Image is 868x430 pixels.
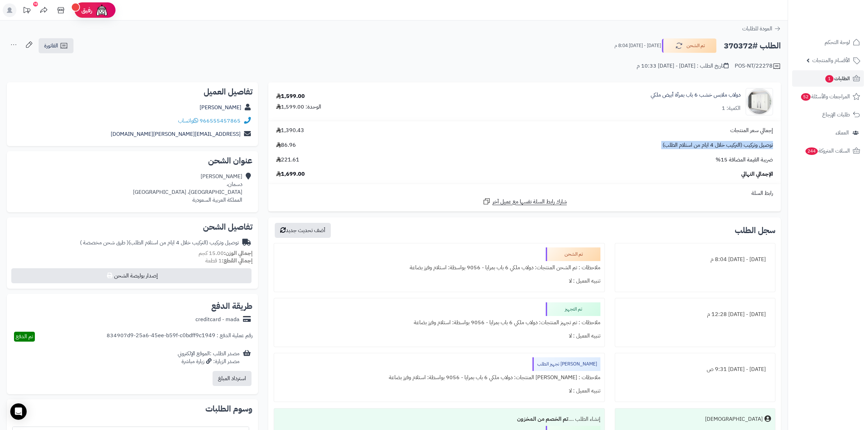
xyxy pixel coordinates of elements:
[825,74,850,83] span: الطلبات
[276,103,321,111] div: الوحدة: 1,599.00
[546,247,600,261] div: تم الشحن
[205,257,253,265] small: 1 قطعة
[662,39,717,53] button: تم الشحن
[735,226,775,234] h3: سجل الطلب
[33,2,38,6] div: 10
[741,170,773,178] span: الإجمالي النهائي
[735,62,781,70] div: POS-NT/22278
[12,223,253,231] h2: تفاصيل الشحن
[492,198,567,206] span: شارك رابط السلة نفسها مع عميل آخر
[812,56,850,65] span: الأقسام والمنتجات
[213,371,252,386] button: استرداد المبلغ
[822,110,850,119] span: طلبات الإرجاع
[619,253,771,266] div: [DATE] - [DATE] 8:04 م
[716,156,773,164] span: ضريبة القيمة المضافة 15%
[825,75,834,83] span: 1
[44,42,58,50] span: الفاتورة
[80,239,128,247] span: ( طرق شحن مخصصة )
[278,274,600,288] div: تنبيه العميل : لا
[16,332,33,341] span: تم الدفع
[278,413,600,426] div: إنشاء الطلب ....
[792,88,864,105] a: المراجعات والأسئلة52
[275,223,331,238] button: أضف تحديث جديد
[178,117,198,125] a: واتساب
[95,3,109,17] img: ai-face.png
[651,91,741,99] a: دولاب ملابس خشب 6 باب بمرآة أبيض ملكي
[39,38,73,53] a: الفاتورة
[792,34,864,51] a: لوحة التحكم
[805,146,850,156] span: السلات المتروكة
[224,249,253,257] strong: إجمالي الوزن:
[746,88,773,115] img: 1733065410-1-90x90.jpg
[276,170,305,178] span: 1,699.00
[792,70,864,87] a: الطلبات1
[546,302,600,316] div: تم التجهيز
[836,128,849,138] span: العملاء
[825,38,850,47] span: لوحة التحكم
[276,141,296,149] span: 86.96
[483,197,567,206] a: شارك رابط السلة نفسها مع عميل آخر
[822,15,862,30] img: logo-2.png
[11,268,252,283] button: إصدار بوليصة الشحن
[724,39,781,53] h2: الطلب #370372
[619,308,771,321] div: [DATE] - [DATE] 12:28 م
[742,25,772,33] span: العودة للطلبات
[278,384,600,398] div: تنبيه العميل : لا
[805,147,818,155] span: 244
[195,316,240,324] div: creditcard - mada
[619,363,771,376] div: [DATE] - [DATE] 9:31 ص
[18,3,35,19] a: تحديثات المنصة
[730,127,773,134] span: إجمالي سعر المنتجات
[278,371,600,384] div: ملاحظات : [PERSON_NAME] المنتجات: دولاب ملكي 6 باب بمرايا - 9056 بواسطة: استلام وفرز بضاعة
[800,92,850,101] span: المراجعات والأسئلة
[178,350,240,365] div: مصدر الطلب :الموقع الإلكتروني
[276,156,299,164] span: 221.61
[792,143,864,159] a: السلات المتروكة244
[107,332,253,342] div: رقم عملية الدفع : 834907d9-25a6-45ee-b59f-c0bdff9c1949
[278,329,600,343] div: تنبيه العميل : لا
[801,93,811,101] span: 52
[199,249,253,257] small: 15.00 كجم
[663,141,773,149] span: توصيل وتركيب (التركيب خلال 4 ايام من استلام الطلب)
[178,358,240,365] div: مصدر الزيارة: زيارة مباشرة
[276,92,305,100] div: 1,599.00
[792,106,864,123] a: طلبات الإرجاع
[276,127,304,134] span: 1,390.43
[614,42,661,49] small: [DATE] - [DATE] 8:04 م
[80,239,239,247] div: توصيل وتركيب (التركيب خلال 4 ايام من استلام الطلب)
[742,25,781,33] a: العودة للطلبات
[81,6,92,14] span: رفيق
[278,316,600,329] div: ملاحظات : تم تجهيز المنتجات: دولاب ملكي 6 باب بمرايا - 9056 بواسطة: استلام وفرز بضاعة
[722,104,741,112] div: الكمية: 1
[792,125,864,141] a: العملاء
[111,130,241,138] a: [EMAIL_ADDRESS][PERSON_NAME][DOMAIN_NAME]
[705,415,763,423] div: [DEMOGRAPHIC_DATA]
[532,357,600,371] div: [PERSON_NAME] تجهيز الطلب
[12,405,253,413] h2: وسوم الطلبات
[637,62,729,70] div: تاريخ الطلب : [DATE] - [DATE] 10:33 م
[517,415,568,423] b: تم الخصم من المخزون
[133,173,242,204] div: [PERSON_NAME] دسمان، [GEOGRAPHIC_DATA]، [GEOGRAPHIC_DATA] المملكة العربية السعودية
[200,103,241,112] a: [PERSON_NAME]
[200,117,241,125] a: 966555457865
[278,261,600,274] div: ملاحظات : تم الشحن المنتجات: دولاب ملكي 6 باب بمرايا - 9056 بواسطة: استلام وفرز بضاعة
[12,157,253,165] h2: عنوان الشحن
[271,189,778,197] div: رابط السلة
[10,403,27,420] div: Open Intercom Messenger
[12,88,253,96] h2: تفاصيل العميل
[222,257,253,265] strong: إجمالي القطع:
[211,302,253,310] h2: طريقة الدفع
